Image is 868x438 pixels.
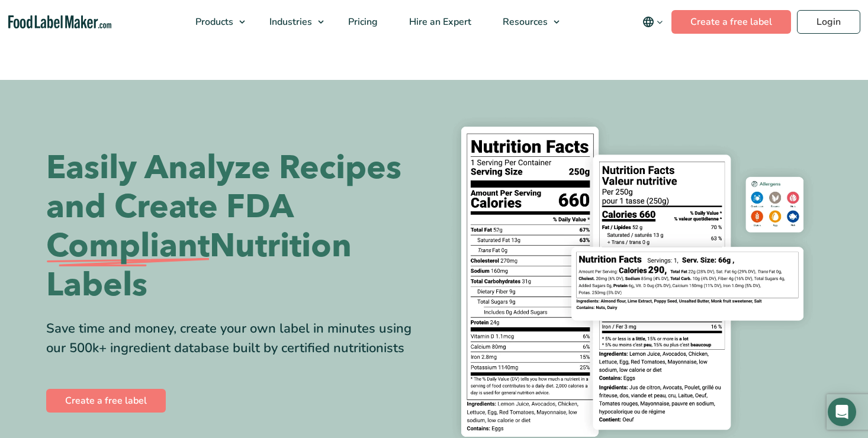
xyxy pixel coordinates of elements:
[266,15,313,28] span: Industries
[46,227,210,266] span: Compliant
[671,10,791,34] a: Create a free label
[46,149,425,305] h1: Easily Analyze Recipes and Create FDA Nutrition Labels
[406,15,472,28] span: Hire an Expert
[46,389,166,413] a: Create a free label
[499,15,549,28] span: Resources
[345,15,379,28] span: Pricing
[46,319,425,358] div: Save time and money, create your own label in minutes using our 500k+ ingredient database built b...
[797,10,860,34] a: Login
[828,398,856,426] div: Open Intercom Messenger
[192,15,234,28] span: Products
